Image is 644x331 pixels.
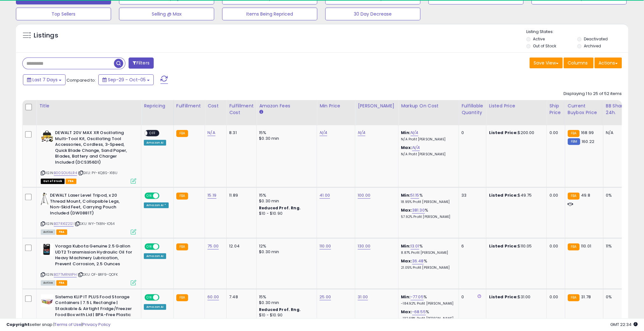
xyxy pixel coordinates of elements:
div: ASIN: [41,193,136,234]
div: 15% [259,130,312,136]
b: DEWALT 20V MAX XR Oscillating Multi-Tool Kit, Oscillating Tool Accessories, Cordless, 3-Speed, Qu... [55,130,132,167]
span: 2025-10-13 22:34 GMT [610,321,638,328]
span: All listings that are currently out of stock and unavailable for purchase on Amazon [41,179,65,184]
span: FBA [66,179,76,184]
img: 41eResYOwTL._SL40_.jpg [41,243,53,256]
div: BB Share 24h. [606,103,629,116]
div: 0.00 [549,294,560,300]
div: $0.30 min [259,249,312,255]
div: Listed Price [489,103,544,109]
a: Terms of Use [54,321,81,328]
div: 0.00 [549,130,560,136]
span: All listings currently available for purchase on Amazon [41,280,55,286]
a: -77.05 [410,294,423,300]
small: FBA [176,130,188,137]
b: Reduced Prof. Rng. [259,205,301,211]
div: 11% [606,243,627,249]
a: 381.30 [412,207,425,213]
a: 25.00 [319,294,331,300]
a: 60.00 [207,294,219,300]
span: 110.01 [581,243,591,249]
small: FBA [176,243,188,250]
span: FBA [56,280,67,286]
img: 416yYSUiloL._SL40_.jpg [41,193,48,205]
small: FBA [568,294,579,301]
b: Listed Price: [489,192,518,198]
button: 30 Day Decrease [325,8,420,20]
b: Min: [401,130,410,136]
span: 31.78 [581,294,591,300]
span: ON [145,193,153,199]
p: 21.05% Profit [PERSON_NAME] [401,266,454,270]
label: Archived [584,43,601,49]
span: | SKU: PY-KQ8S-X18U [78,170,117,175]
a: 100.00 [358,192,370,199]
button: Top Sellers [16,8,111,20]
div: Fulfillable Quantity [461,103,483,116]
span: | SKU: WY-TX8N-IO54 [74,221,115,226]
a: B00SOU6LR4 [54,170,77,176]
label: Deactivated [584,36,608,42]
div: Amazon AI * [144,202,169,208]
a: N/A [412,145,420,151]
a: 75.00 [207,243,219,249]
button: Columns [563,57,593,68]
small: FBA [568,193,579,199]
div: 0.00 [549,193,560,198]
div: $0.30 min [259,300,312,306]
span: OFF [158,244,169,249]
div: ASIN: [41,130,136,183]
div: $200.00 [489,130,542,136]
b: Reduced Prof. Rng. [259,307,301,312]
div: Amazon AI [144,140,166,145]
div: % [401,309,454,321]
button: Actions [594,57,622,68]
strong: Copyright [6,321,30,328]
p: 8.87% Profit [PERSON_NAME] [401,251,454,255]
button: Sep-29 - Oct-05 [98,74,154,85]
a: B07RX1Z2S1 [54,221,73,226]
a: N/A [207,130,215,136]
h5: Listings [34,31,58,40]
small: FBA [568,130,579,137]
span: ON [145,294,153,300]
a: N/A [358,130,365,136]
p: Listing States: [526,29,628,35]
div: % [401,294,454,306]
div: 0 [461,294,481,300]
div: 6 [461,243,481,249]
b: Max: [401,258,412,264]
a: 31.00 [358,294,368,300]
a: -68.55 [412,309,426,315]
span: OFF [158,193,169,199]
div: 0 [461,130,481,136]
div: Amazon AI [144,304,166,310]
div: 7.48 [229,294,251,300]
b: Min: [401,192,410,198]
div: 8.31 [229,130,251,136]
button: Last 7 Days [23,74,66,85]
img: 41e37ZIYLHL._SL40_.jpg [41,294,53,307]
div: 0% [606,294,627,300]
b: Max: [401,145,412,151]
span: OFF [158,294,169,300]
a: Privacy Policy [82,321,110,328]
p: 18.95% Profit [PERSON_NAME] [401,200,454,204]
div: 0% [606,193,627,198]
label: Active [533,36,545,42]
div: ASIN: [41,243,136,285]
img: 5162DdItwtL._SL40_.jpg [41,130,53,143]
b: Min: [401,294,410,300]
a: N/A [410,130,418,136]
div: $31.00 [489,294,542,300]
div: 0.00 [549,243,560,249]
div: $10 - $10.90 [259,211,312,216]
th: The percentage added to the cost of goods (COGS) that forms the calculator for Min & Max prices. [398,100,459,125]
div: Title [39,103,138,109]
a: 41.00 [319,192,330,199]
div: Cost [207,103,224,109]
b: Min: [401,243,410,249]
div: Markup on Cost [401,103,456,109]
div: Amazon AI [144,253,166,259]
div: 15% [259,294,312,300]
